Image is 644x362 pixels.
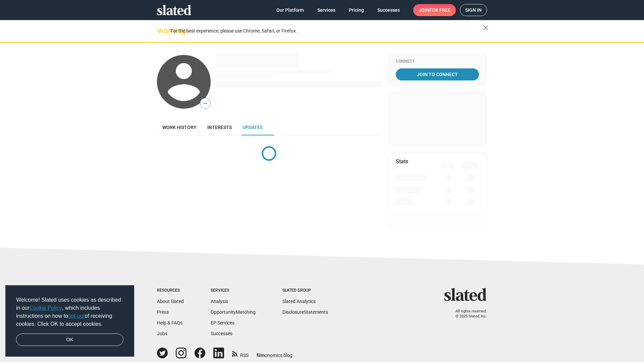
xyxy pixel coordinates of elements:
p: All rights reserved. © 2025 Slated, Inc. [448,309,487,319]
mat-icon: warning [158,26,166,35]
a: Cookie Policy [30,305,62,311]
a: Slated Analytics [282,299,316,304]
mat-icon: close [482,24,490,32]
div: Connect [396,59,479,64]
a: Services [312,4,341,16]
span: Updates [243,125,263,130]
a: Help & FAQs [157,320,182,325]
a: Pricing [343,4,369,16]
div: Slated Group [282,288,328,293]
a: Join To Connect [396,68,479,80]
a: Joinfor free [413,4,456,16]
span: Work history [162,125,197,130]
span: Services [317,4,335,16]
span: Join To Connect [397,68,478,80]
div: For the best experience, please use Chrome, Safari, or Firefox. [170,26,483,36]
a: Successes [372,4,405,16]
a: Successes [211,331,232,336]
a: filmonomics blog [257,347,292,359]
a: OpportunityMatching [211,309,256,315]
a: Sign in [460,4,487,16]
a: Jobs [157,331,167,336]
span: Successes [377,4,400,16]
a: opt-out [68,313,85,319]
span: Sign in [465,4,482,16]
span: film [257,353,265,358]
span: — [200,99,210,108]
a: DisclosureStatements [282,309,328,315]
div: Services [211,288,256,293]
span: Pricing [349,4,364,16]
a: Analysis [211,299,228,304]
a: RSS [232,348,249,359]
a: dismiss cookie message [16,334,123,346]
span: Welcome! Slated uses cookies as described in our , which includes instructions on how to of recei... [16,296,123,328]
span: Interests [207,125,232,130]
span: for free [429,4,450,16]
a: Our Platform [271,4,309,16]
a: Interests [202,119,237,135]
a: Press [157,309,169,315]
a: Updates [237,119,268,135]
span: Join [419,4,450,16]
a: EP Services [211,320,234,325]
a: About Slated [157,299,184,304]
div: Resources [157,288,184,293]
mat-card-title: Stats [396,158,408,165]
span: Our Platform [276,4,304,16]
div: cookieconsent [5,285,134,357]
a: Work history [157,119,202,135]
